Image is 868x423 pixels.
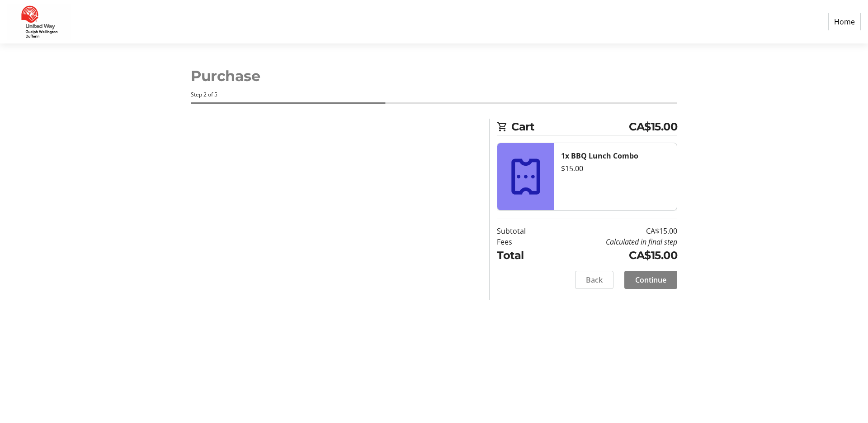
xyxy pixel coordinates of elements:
img: United Way Guelph Wellington Dufferin's Logo [7,4,71,40]
button: Back [575,271,613,289]
span: Cart [511,119,629,135]
h1: Purchase [191,65,677,87]
span: Back [586,274,603,285]
div: Step 2 of 5 [191,91,677,99]
button: Continue [624,271,677,289]
td: Total [497,247,549,264]
td: Calculated in final step [549,236,677,247]
td: CA$15.00 [549,247,677,264]
span: Continue [635,274,666,285]
strong: 1x BBQ Lunch Combo [561,151,638,161]
td: CA$15.00 [549,226,677,236]
span: CA$15.00 [629,119,677,135]
div: $15.00 [561,163,670,174]
td: Subtotal [497,226,549,236]
td: Fees [497,236,549,247]
a: Home [828,13,861,30]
